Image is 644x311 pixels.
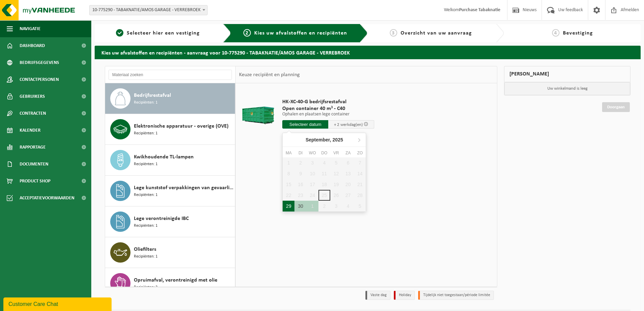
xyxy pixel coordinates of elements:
[134,245,156,253] span: Oliefilters
[365,291,390,300] li: Vaste dag
[318,150,330,156] div: do
[282,105,374,112] span: Open container 40 m³ - C40
[134,215,189,223] span: Lege verontreinigde IBC
[20,105,46,122] span: Contracten
[254,30,347,36] span: Kies uw afvalstoffen en recipiënten
[20,139,46,156] span: Rapportage
[20,122,41,139] span: Kalender
[134,153,194,161] span: Kwikhoudende TL-lampen
[459,7,500,13] strong: Purchase Tabaknatie
[504,82,630,95] p: Uw winkelmand is leeg
[134,284,158,291] span: Recipiënten: 2
[20,20,41,37] span: Navigatie
[303,134,346,145] div: September,
[98,29,218,37] a: 1Selecteer hier een vestiging
[602,102,630,112] a: Doorgaan
[334,123,363,127] span: + 2 werkdag(en)
[105,206,235,237] button: Lege verontreinigde IBC Recipiënten: 1
[134,192,158,198] span: Recipiënten: 1
[105,145,235,176] button: Kwikhoudende TL-lampen Recipiënten: 1
[504,66,630,82] div: [PERSON_NAME]
[20,88,45,105] span: Gebruikers
[105,176,235,206] button: Lege kunststof verpakkingen van gevaarlijke stoffen Recipiënten: 1
[307,201,318,212] div: 1
[20,54,59,71] span: Bedrijfsgegevens
[134,99,158,106] span: Recipiënten: 1
[394,291,415,300] li: Holiday
[90,5,207,15] span: 10-775290 - TABAKNATIE/AMOS GARAGE - VERREBROEK
[283,201,294,212] div: 29
[401,30,472,36] span: Overzicht van uw aanvraag
[134,122,229,130] span: Elektronische apparatuur - overige (OVE)
[282,112,374,117] p: Ophalen en plaatsen lege container
[20,37,45,54] span: Dashboard
[20,190,74,206] span: Acceptatievoorwaarden
[294,201,306,212] div: 30
[330,150,342,156] div: vr
[89,5,208,15] span: 10-775290 - TABAKNATIE/AMOS GARAGE - VERREBROEK
[134,253,158,260] span: Recipiënten: 1
[318,201,330,212] div: 2
[134,130,158,137] span: Recipiënten: 1
[105,114,235,145] button: Elektronische apparatuur - overige (OVE) Recipiënten: 1
[20,156,48,173] span: Documenten
[307,150,318,156] div: wo
[127,30,200,36] span: Selecteer hier een vestiging
[116,29,123,37] span: 1
[330,201,342,212] div: 3
[243,29,251,37] span: 2
[354,150,366,156] div: zo
[552,29,559,37] span: 4
[20,173,50,190] span: Product Shop
[105,237,235,268] button: Oliefilters Recipiënten: 1
[3,296,113,311] iframe: chat widget
[134,91,171,99] span: Bedrijfsrestafval
[134,184,233,192] span: Lege kunststof verpakkingen van gevaarlijke stoffen
[563,30,593,36] span: Bevestiging
[418,291,494,300] li: Tijdelijk niet toegestaan/période limitée
[282,120,328,129] input: Selecteer datum
[333,137,343,142] i: 2025
[294,150,306,156] div: di
[95,46,641,59] h2: Kies uw afvalstoffen en recipiënten - aanvraag voor 10-775290 - TABAKNATIE/AMOS GARAGE - VERREBROEK
[109,70,232,80] input: Materiaal zoeken
[283,150,294,156] div: ma
[134,223,158,229] span: Recipiënten: 1
[134,161,158,168] span: Recipiënten: 1
[105,83,235,114] button: Bedrijfsrestafval Recipiënten: 1
[282,98,374,105] span: HK-XC-40-G bedrijfsrestafval
[342,150,354,156] div: za
[105,268,235,299] button: Opruimafval, verontreinigd met olie Recipiënten: 2
[20,71,59,88] span: Contactpersonen
[390,29,397,37] span: 3
[134,276,217,284] span: Opruimafval, verontreinigd met olie
[236,66,303,83] div: Keuze recipiënt en planning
